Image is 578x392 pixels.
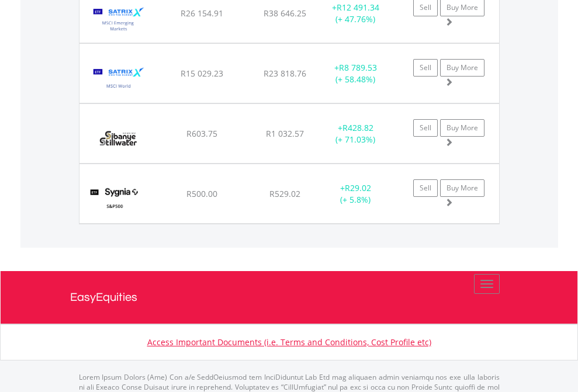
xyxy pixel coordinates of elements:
[319,122,392,145] div: + (+ 71.03%)
[269,188,300,199] span: R529.02
[70,271,508,324] a: EasyEquities
[186,188,217,199] span: R500.00
[85,179,144,220] img: EQU.ZA.SYG500.png
[147,337,431,348] a: Access Important Documents (i.e. Terms and Conditions, Cost Profile etc)
[413,179,438,197] a: Sell
[266,128,304,139] span: R1 032.57
[319,182,392,206] div: + (+ 5.8%)
[342,122,373,133] span: R428.82
[85,119,151,160] img: EQU.ZA.SSW.png
[319,62,392,85] div: + (+ 58.48%)
[186,128,217,139] span: R603.75
[181,8,223,19] span: R26 154.91
[345,182,371,193] span: R29.02
[85,58,153,100] img: EQU.ZA.STXWDM.png
[413,119,438,137] a: Sell
[319,2,392,25] div: + (+ 47.76%)
[440,179,484,197] a: Buy More
[440,119,484,137] a: Buy More
[413,59,438,77] a: Sell
[264,8,306,19] span: R38 646.25
[339,62,377,73] span: R8 789.53
[440,59,484,77] a: Buy More
[264,68,306,79] span: R23 818.76
[181,68,223,79] span: R15 029.23
[337,2,379,13] span: R12 491.34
